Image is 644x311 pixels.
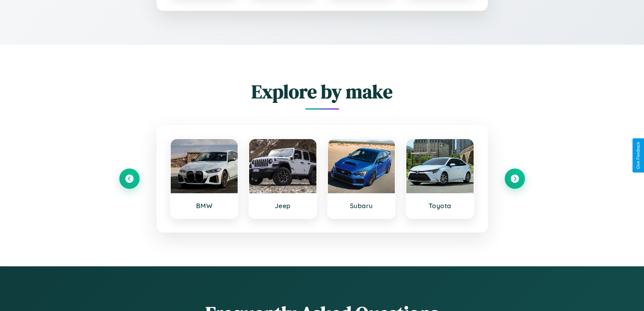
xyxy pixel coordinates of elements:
[413,202,467,210] h3: Toyota
[335,202,388,210] h3: Subaru
[119,79,525,105] h2: Explore by make
[177,202,231,210] h3: BMW
[256,202,310,210] h3: Jeep
[636,142,641,169] div: Give Feedback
